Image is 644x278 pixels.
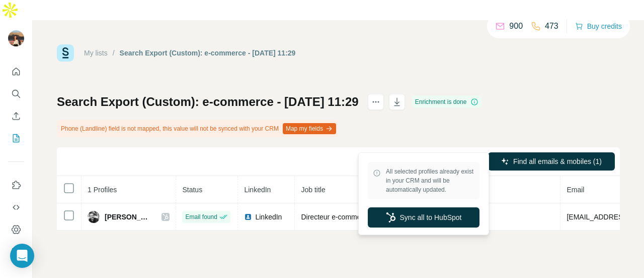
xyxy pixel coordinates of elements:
[488,152,615,171] button: Find all emails & mobiles (1)
[88,211,100,223] img: Avatar
[244,213,252,221] img: LinkedIn logo
[575,19,622,33] button: Buy credits
[8,198,24,216] button: Use Surfe API
[509,20,523,32] p: 900
[113,48,115,58] li: /
[283,123,336,134] button: Map my fields
[8,30,24,46] img: Avatar
[185,212,217,221] span: Email found
[301,186,325,194] span: Job title
[545,20,558,32] p: 473
[57,94,359,110] h1: Search Export (Custom): e-commerce - [DATE] 11:29
[88,186,117,194] span: 1 Profiles
[57,120,338,137] div: Phone (Landline) field is not mapped, this value will not be synced with your CRM
[120,48,296,58] div: Search Export (Custom): e-commerce - [DATE] 11:29
[255,212,282,222] span: LinkedIn
[8,176,24,194] button: Use Surfe on LinkedIn
[368,207,479,228] button: Sync all to HubSpot
[567,186,584,194] span: Email
[8,243,24,261] button: Feedback
[84,49,108,57] a: My lists
[8,220,24,239] button: Dashboard
[301,213,396,221] span: Directeur e-commerce Groupe
[8,129,24,147] button: My lists
[8,107,24,125] button: Enrich CSV
[8,85,24,103] button: Search
[513,156,602,166] span: Find all emails & mobiles (1)
[386,167,474,194] span: All selected profiles already exist in your CRM and will be automatically updated.
[244,186,271,194] span: LinkedIn
[8,63,24,81] button: Quick start
[412,96,482,108] div: Enrichment is done
[368,94,384,110] button: actions
[57,44,74,62] img: Surfe Logo
[10,244,34,268] div: Open Intercom Messenger
[105,212,151,222] span: [PERSON_NAME]
[182,186,202,194] span: Status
